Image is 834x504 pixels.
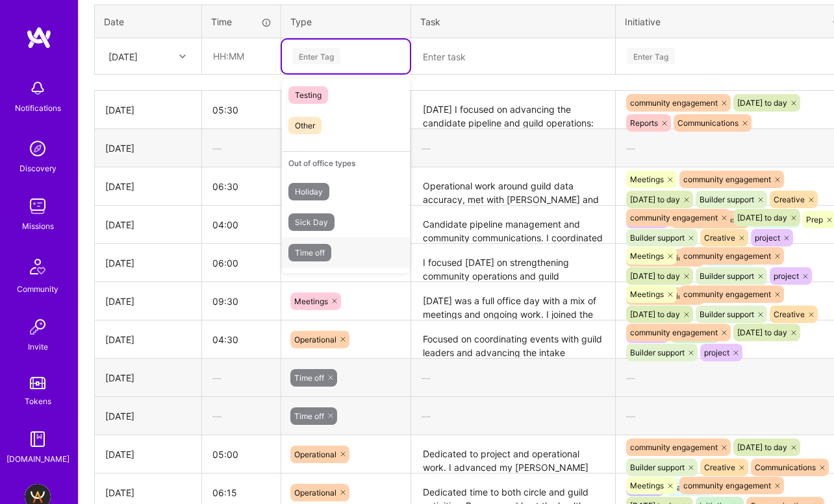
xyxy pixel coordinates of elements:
div: Time [211,15,272,29]
span: Operational [294,450,336,459]
span: Meetings [630,289,664,299]
div: [DATE] [105,371,191,385]
textarea: I focused [DATE] on strengthening community operations and guild processes, combining structured ... [412,245,614,281]
span: community engagement [630,442,718,452]
div: — [202,131,281,165]
div: [DATE] [105,486,191,499]
div: [DATE] [105,448,191,461]
span: Testing [288,86,328,104]
span: Operational [294,488,336,498]
input: HH:MM [203,39,280,73]
span: Creative [774,309,805,319]
input: HH:MM [202,169,281,204]
span: Meetings [294,296,328,306]
div: Community [17,282,58,296]
img: discovery [25,136,51,162]
span: Creative [704,233,735,243]
span: Holiday [288,183,329,200]
span: Reports [630,118,658,128]
div: [DATE] [105,333,191,346]
span: [DATE] to day [630,195,680,204]
input: HH:MM [202,93,281,127]
th: Type [281,5,411,38]
th: Task [411,5,616,38]
span: project [755,233,780,243]
div: [DOMAIN_NAME] [6,452,69,466]
span: Operational [294,335,336,344]
span: Builder support [630,233,685,243]
div: [DATE] [105,180,191,193]
input: HH:MM [202,284,281,318]
div: Notifications [15,101,61,115]
th: Date [95,5,202,38]
div: [DATE] [105,103,191,117]
span: Builder support [700,309,754,319]
div: — [202,361,281,395]
span: Builder support [630,348,685,357]
span: project [774,271,799,281]
div: [DATE] [108,49,138,63]
textarea: Operational work around guild data accuracy, met with [PERSON_NAME] and [PERSON_NAME], and update... [412,169,614,204]
div: [DATE] [105,294,191,308]
span: Communications [677,118,739,128]
textarea: Dedicated to project and operational work. I advanced my [PERSON_NAME] project with deeper iterat... [412,437,614,472]
img: Invite [25,314,51,340]
div: — [411,131,615,165]
span: Communications [755,462,816,472]
div: Tokens [25,394,51,408]
div: — [411,399,615,433]
div: Missions [22,219,54,233]
span: Time off [288,244,331,261]
img: guide book [25,426,51,452]
span: project [704,348,729,357]
span: Creative [774,195,805,204]
img: logo [26,26,52,49]
textarea: [DATE] was a full office day with a mix of meetings and ongoing work. I joined the weekly sync wi... [412,283,614,319]
input: HH:MM [202,437,281,472]
div: Invite [28,340,48,354]
img: teamwork [25,193,51,219]
textarea: Candidate pipeline management and community communications. I coordinated interview scheduling an... [412,207,614,243]
span: Meetings [630,481,664,490]
div: [DATE] [105,256,191,270]
span: Sick Day [288,213,335,231]
div: Out of office types [282,151,410,174]
input: HH:MM [202,322,281,357]
span: community engagement [683,289,771,299]
img: Community [22,251,53,282]
span: Builder support [630,462,685,472]
span: community engagement [630,328,718,337]
div: — [202,399,281,433]
input: HH:MM [202,246,281,280]
span: [DATE] to day [737,213,787,222]
span: community engagement [683,174,771,184]
span: [DATE] to day [737,328,787,337]
div: [DATE] [105,409,191,423]
span: [DATE] to day [737,442,787,452]
span: [DATE] to day [630,271,680,281]
span: [DATE] to day [630,309,680,319]
span: Time off [294,373,324,383]
i: icon Chevron [179,53,186,60]
span: Time off [294,411,324,421]
span: Builder support [700,271,754,281]
span: Other [288,117,322,134]
span: Meetings [630,251,664,261]
span: Creative [704,462,735,472]
span: Meetings [630,174,664,184]
img: bell [25,75,51,101]
div: — [411,361,615,395]
span: [DATE] to day [737,98,787,108]
textarea: Focused on coordinating events with guild leaders and advancing the intake process, including han... [412,322,614,357]
span: community engagement [683,481,771,490]
span: community engagement [630,98,718,108]
div: [DATE] [105,218,191,232]
span: community engagement [683,251,771,261]
span: community engagement [630,213,718,222]
div: Discovery [19,162,57,175]
input: HH:MM [202,208,281,242]
span: Builder support [700,195,754,204]
img: tokens [30,377,45,389]
div: [DATE] [105,141,191,155]
textarea: [DATE] I focused on advancing the candidate pipeline and guild operations: drafting admin notes, ... [412,92,614,128]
